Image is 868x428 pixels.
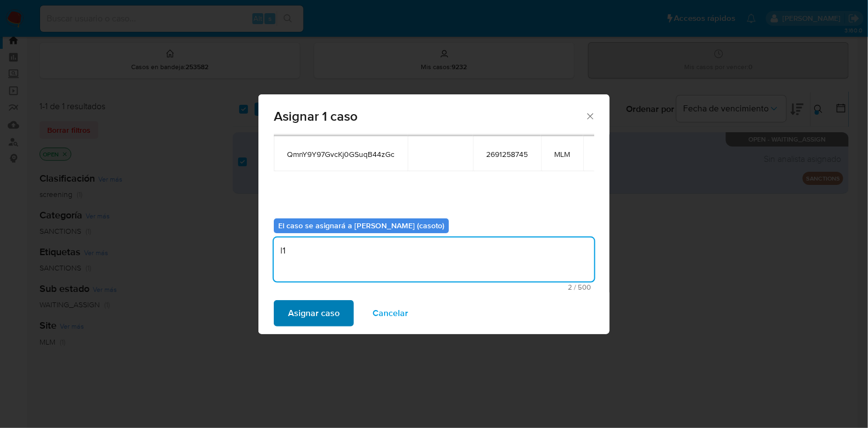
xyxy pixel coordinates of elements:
[258,94,610,334] div: assign-modal
[373,301,408,325] span: Cancelar
[486,149,528,159] span: 2691258745
[274,238,594,281] textarea: l1
[274,110,585,123] span: Asignar 1 caso
[278,220,444,231] b: El caso se asignará a [PERSON_NAME] (casoto)
[585,111,595,121] button: Cerrar ventana
[554,149,570,159] span: MLM
[277,284,591,291] span: Máximo 500 caracteres
[274,300,354,326] button: Asignar caso
[287,149,394,159] span: QmnY9Y97GvcKj0GSuqB44zGc
[358,300,422,326] button: Cancelar
[288,301,340,325] span: Asignar caso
